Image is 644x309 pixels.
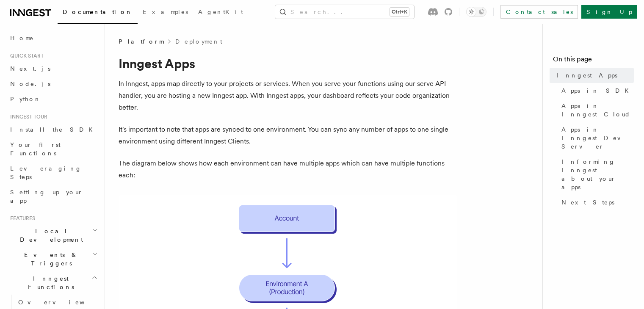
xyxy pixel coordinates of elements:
[7,271,100,295] button: Inngest Functions
[63,8,133,15] span: Documentation
[10,141,61,157] span: Your first Functions
[556,71,617,80] span: Inngest Apps
[10,65,50,72] span: Next.js
[561,125,634,151] span: Apps in Inngest Dev Server
[7,161,100,185] a: Leveraging Steps
[558,195,634,210] a: Next Steps
[143,8,188,15] span: Examples
[138,3,193,23] a: Examples
[119,56,457,71] h1: Inngest Apps
[7,223,100,247] button: Local Development
[7,113,47,120] span: Inngest tour
[7,251,92,268] span: Events & Triggers
[553,54,634,68] h4: On this page
[553,68,634,83] a: Inngest Apps
[7,61,100,76] a: Next.js
[561,102,634,119] span: Apps in Inngest Cloud
[558,122,634,154] a: Apps in Inngest Dev Server
[119,124,457,147] p: It's important to note that apps are synced to one environment. You can sync any number of apps t...
[119,37,163,46] span: Platform
[390,8,409,16] kbd: Ctrl+K
[119,157,457,181] p: The diagram below shows how each environment can have multiple apps which can have multiple funct...
[10,165,82,180] span: Leveraging Steps
[558,154,634,195] a: Informing Inngest about your apps
[466,7,486,17] button: Toggle dark mode
[7,137,100,161] a: Your first Functions
[175,37,222,46] a: Deployment
[193,3,248,23] a: AgentKit
[7,52,44,59] span: Quick start
[558,83,634,98] a: Apps in SDK
[198,8,243,15] span: AgentKit
[10,96,41,102] span: Python
[7,122,100,137] a: Install the SDK
[7,227,92,244] span: Local Development
[58,3,138,24] a: Documentation
[7,91,100,107] a: Python
[561,198,614,207] span: Next Steps
[581,5,637,19] a: Sign Up
[10,34,34,42] span: Home
[10,189,83,204] span: Setting up your app
[18,299,105,306] span: Overview
[7,247,100,271] button: Events & Triggers
[275,5,414,19] button: Search...Ctrl+K
[558,98,634,122] a: Apps in Inngest Cloud
[500,5,578,19] a: Contact sales
[10,80,50,87] span: Node.js
[10,126,98,133] span: Install the SDK
[561,86,634,95] span: Apps in SDK
[7,215,35,222] span: Features
[7,274,91,291] span: Inngest Functions
[561,157,634,191] span: Informing Inngest about your apps
[7,76,100,91] a: Node.js
[7,30,100,46] a: Home
[7,185,100,208] a: Setting up your app
[119,78,457,113] p: In Inngest, apps map directly to your projects or services. When you serve your functions using o...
